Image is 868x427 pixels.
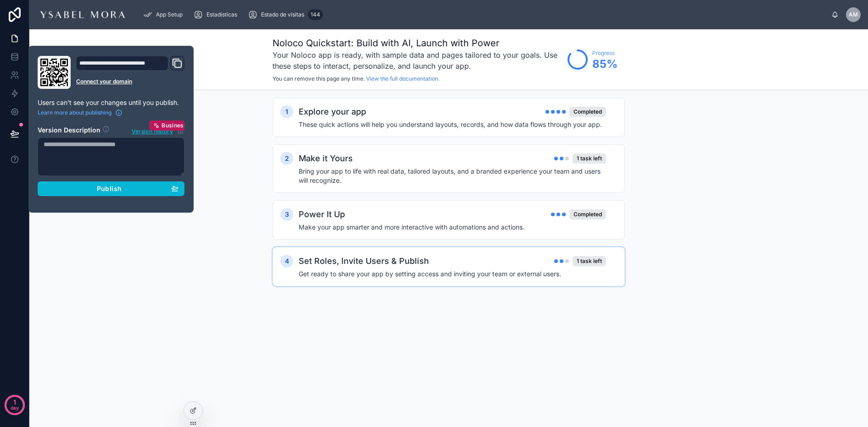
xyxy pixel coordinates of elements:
[76,56,184,89] div: Domain and Custom Link
[132,126,173,135] span: Version history
[76,78,184,85] a: Connect your domain
[273,75,365,82] span: You can remove this page any time.
[13,398,16,407] p: 1
[245,6,326,23] a: Estado de visitas144
[161,122,187,129] span: Business
[131,126,184,136] button: Version historyBusiness
[273,37,563,49] h1: Noloco Quickstart: Build with AI, Launch with Power
[592,49,618,57] span: Progress
[140,6,189,23] a: App Setup
[97,185,122,193] span: Publish
[38,109,111,116] span: Learn more about publishing
[11,401,19,414] p: day
[37,7,128,22] img: App logo
[38,109,122,116] a: Learn more about publishing
[592,57,618,71] span: 85 %
[261,11,304,18] span: Estado de visitas
[308,9,323,20] div: 144
[136,5,831,25] div: scrollable content
[38,181,184,196] button: Publish
[273,49,563,71] h3: Your Noloco app is ready, with sample data and pages tailored to your goals. Use these steps to i...
[38,98,184,107] p: Users can't see your changes until you publish.
[849,11,858,18] span: AM
[156,11,183,18] span: App Setup
[191,6,244,23] a: Estadísticas
[206,11,237,18] span: Estadísticas
[366,75,440,82] a: View the full documentation.
[38,126,100,136] h2: Version Description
